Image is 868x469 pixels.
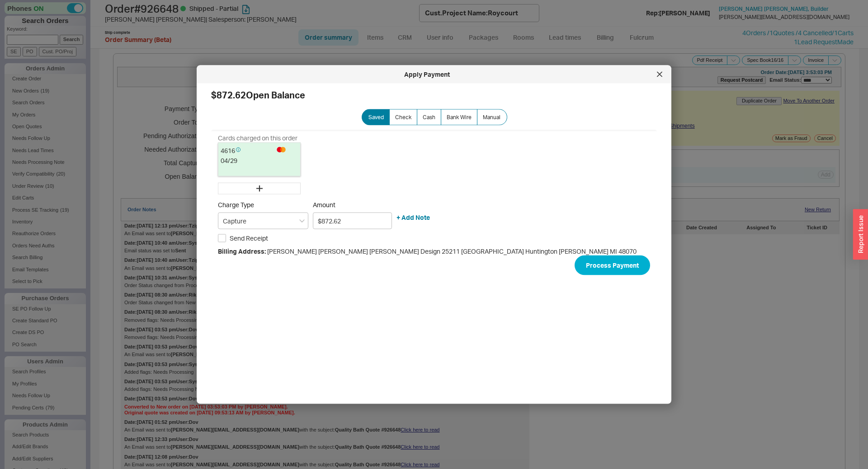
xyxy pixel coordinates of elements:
[395,114,411,121] span: Check
[221,145,272,156] div: 4616
[313,213,392,229] input: Amount
[483,114,500,121] span: Manual
[218,234,226,242] input: Send Receipt
[218,246,650,255] div: [PERSON_NAME] [PERSON_NAME] [PERSON_NAME] Design 25211 [GEOGRAPHIC_DATA] Huntington [PERSON_NAME]...
[423,114,435,121] span: Cash
[221,156,298,165] div: 04 / 29
[396,213,430,222] button: + Add Note
[211,91,657,100] h2: $872.62 Open Balance
[218,201,254,209] span: Charge Type
[218,134,650,143] div: Cards charged on this order
[575,255,650,275] button: Process Payment
[447,114,472,121] span: Bank Wire
[586,260,639,271] span: Process Payment
[313,201,392,209] span: Amount
[201,70,652,79] div: Apply Payment
[299,219,305,223] svg: open menu
[368,114,384,121] span: Saved
[218,247,266,255] span: Billing Address:
[230,234,268,243] span: Send Receipt
[218,213,308,229] input: Select...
